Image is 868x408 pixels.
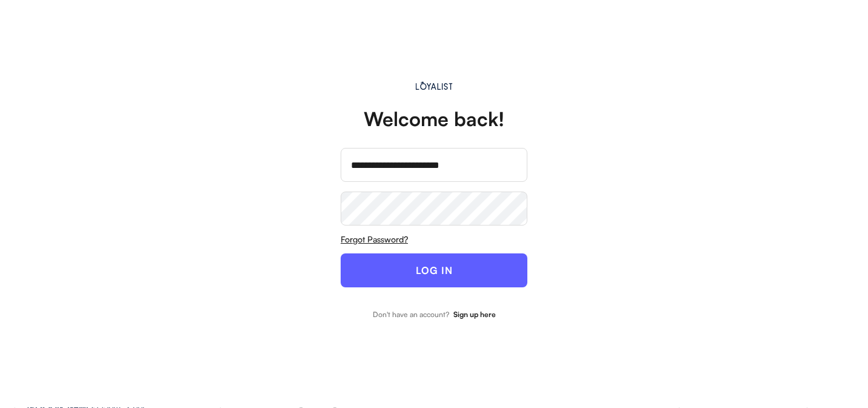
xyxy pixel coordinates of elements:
[341,234,408,244] u: Forgot Password?
[373,311,449,318] div: Don't have an account?
[341,253,527,287] button: LOG IN
[453,310,496,319] strong: Sign up here
[413,81,455,90] img: Main.svg
[364,109,504,129] div: Welcome back!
